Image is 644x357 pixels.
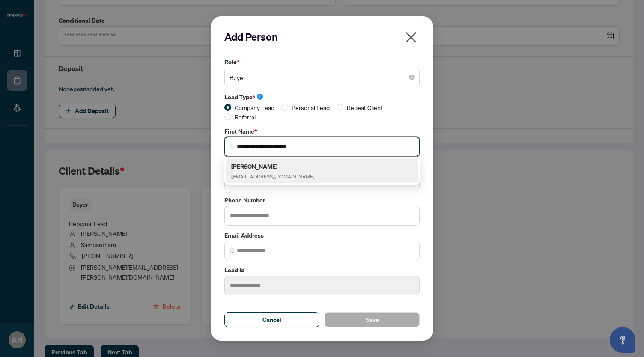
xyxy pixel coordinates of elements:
span: Company Lead [231,103,278,112]
h5: [PERSON_NAME] [231,161,315,171]
button: Open asap [610,327,635,353]
label: Phone Number [224,196,420,205]
label: Lead Id [224,265,420,275]
label: First Name [224,127,420,136]
span: Cancel [262,313,281,327]
button: Cancel [224,312,319,327]
label: Role [224,57,420,67]
span: Personal Lead [288,103,333,112]
span: info-circle [257,94,263,100]
label: Email Address [224,231,420,240]
img: search_icon [230,144,235,149]
span: Repeat Client [343,103,386,112]
span: [EMAIL_ADDRESS][DOMAIN_NAME] [231,173,315,180]
span: close [404,30,418,44]
span: Buyer [230,69,414,86]
h2: Add Person [224,30,420,44]
span: close-circle [409,75,414,80]
label: Lead Type [224,92,420,102]
button: Save [325,312,420,327]
span: Referral [231,112,259,122]
img: search_icon [230,248,235,253]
